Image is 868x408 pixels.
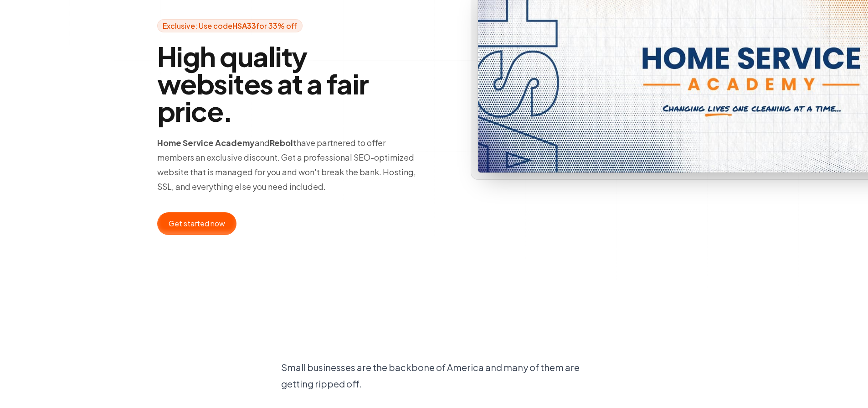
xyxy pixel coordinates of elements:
[157,212,236,235] button: Get started now
[157,42,420,125] h1: High quality websites at a fair price.
[281,359,587,392] p: Small businesses are the backbone of America and many of them are getting ripped off.
[270,137,297,148] strong: Rebolt
[232,21,256,31] strong: HSA33
[157,137,255,148] strong: Home Service Academy
[157,136,420,194] p: and have partnered to offer members an exclusive discount. Get a professional SEO-optimized websi...
[157,19,303,32] span: Exclusive: Use code for 33% off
